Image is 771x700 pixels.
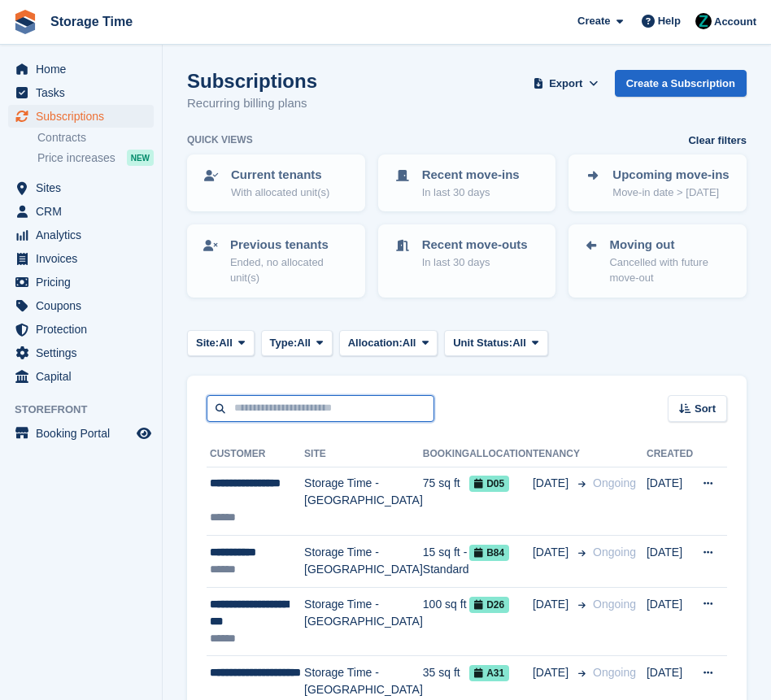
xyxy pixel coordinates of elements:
[219,335,233,351] span: All
[8,81,154,104] a: menu
[8,58,154,80] a: menu
[8,176,154,199] a: menu
[36,247,133,270] span: Invoices
[533,544,572,561] span: [DATE]
[230,236,351,254] p: Previous tenants
[127,150,154,166] div: NEW
[549,76,582,92] span: Export
[36,422,133,445] span: Booking Portal
[37,149,154,167] a: Price increases NEW
[714,14,756,30] span: Account
[348,335,403,351] span: Allocation:
[647,467,693,536] td: [DATE]
[533,664,572,681] span: [DATE]
[533,475,572,492] span: [DATE]
[270,335,298,351] span: Type:
[231,185,329,201] p: With allocated unit(s)
[36,224,133,246] span: Analytics
[688,133,747,149] a: Clear filters
[134,424,154,443] a: Preview store
[189,156,364,210] a: Current tenants With allocated unit(s)
[444,330,547,357] button: Unit Status: All
[36,341,133,364] span: Settings
[423,441,469,467] th: Booking
[612,185,729,201] p: Move-in date > [DATE]
[593,666,636,679] span: Ongoing
[469,476,509,492] span: D05
[512,335,526,351] span: All
[469,545,509,561] span: B84
[453,335,512,351] span: Unit Status:
[187,70,317,92] h1: Subscriptions
[187,133,253,147] h6: Quick views
[695,401,716,417] span: Sort
[36,58,133,80] span: Home
[593,546,636,559] span: Ongoing
[422,236,528,254] p: Recent move-outs
[422,185,520,201] p: In last 30 days
[469,597,509,613] span: D26
[196,335,219,351] span: Site:
[422,166,520,185] p: Recent move-ins
[36,200,133,223] span: CRM
[304,441,423,467] th: Site
[615,70,747,97] a: Create a Subscription
[380,156,555,210] a: Recent move-ins In last 30 days
[612,166,729,185] p: Upcoming move-ins
[207,441,304,467] th: Customer
[469,665,509,681] span: A31
[8,365,154,388] a: menu
[577,13,610,29] span: Create
[15,402,162,418] span: Storefront
[423,536,469,588] td: 15 sq ft - Standard
[304,587,423,656] td: Storage Time - [GEOGRAPHIC_DATA]
[8,224,154,246] a: menu
[8,318,154,341] a: menu
[8,105,154,128] a: menu
[8,271,154,293] a: menu
[231,166,329,185] p: Current tenants
[230,254,351,286] p: Ended, no allocated unit(s)
[380,226,555,280] a: Recent move-outs In last 30 days
[570,226,745,296] a: Moving out Cancelled with future move-out
[695,13,712,29] img: Zain Sarwar
[36,105,133,128] span: Subscriptions
[189,226,364,296] a: Previous tenants Ended, no allocated unit(s)
[37,150,115,166] span: Price increases
[8,294,154,317] a: menu
[593,476,636,489] span: Ongoing
[187,330,255,357] button: Site: All
[469,441,533,467] th: Allocation
[339,330,438,357] button: Allocation: All
[647,441,693,467] th: Created
[36,365,133,388] span: Capital
[8,247,154,270] a: menu
[304,467,423,536] td: Storage Time - [GEOGRAPHIC_DATA]
[36,294,133,317] span: Coupons
[609,236,732,254] p: Moving out
[533,441,586,467] th: Tenancy
[44,8,139,35] a: Storage Time
[423,467,469,536] td: 75 sq ft
[647,536,693,588] td: [DATE]
[530,70,602,97] button: Export
[13,10,37,34] img: stora-icon-8386f47178a22dfd0bd8f6a31ec36ba5ce8667c1dd55bd0f319d3a0aa187defe.svg
[533,596,572,613] span: [DATE]
[423,587,469,656] td: 100 sq ft
[36,271,133,293] span: Pricing
[8,200,154,223] a: menu
[609,254,732,286] p: Cancelled with future move-out
[37,130,154,146] a: Contracts
[304,536,423,588] td: Storage Time - [GEOGRAPHIC_DATA]
[36,81,133,104] span: Tasks
[36,318,133,341] span: Protection
[297,335,311,351] span: All
[261,330,333,357] button: Type: All
[403,335,416,351] span: All
[647,587,693,656] td: [DATE]
[422,254,528,271] p: In last 30 days
[658,13,681,29] span: Help
[36,176,133,199] span: Sites
[593,598,636,611] span: Ongoing
[8,341,154,364] a: menu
